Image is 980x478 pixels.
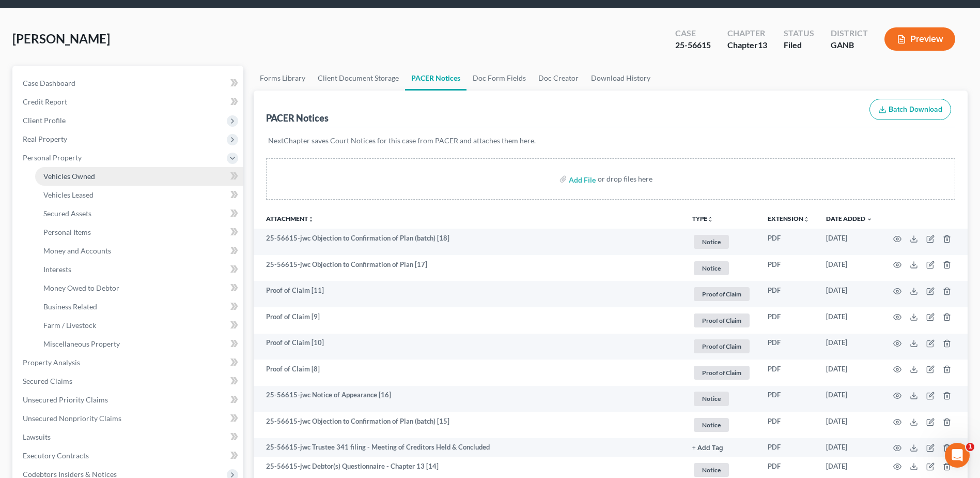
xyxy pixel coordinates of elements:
td: [DATE] [818,412,881,438]
span: [PERSON_NAME] [12,31,110,46]
td: Proof of Claim [9] [254,307,684,334]
a: Vehicles Leased [35,186,243,204]
div: Case [675,27,711,39]
td: 25-56615-jwc Trustee 341 filing - Meeting of Creditors Held & Concluded [254,438,684,457]
span: Real Property [23,135,67,143]
span: Case Dashboard [23,79,75,87]
a: Executory Contracts [14,446,243,465]
div: Chapter [727,39,767,51]
a: Doc Creator [532,66,585,91]
span: Personal Property [23,153,82,162]
i: unfold_more [308,216,314,222]
td: [DATE] [818,281,881,307]
td: 25-56615-jwc Objection to Confirmation of Plan (batch) [15] [254,412,684,438]
td: [DATE] [818,438,881,457]
td: Proof of Claim [11] [254,281,684,307]
span: Interests [43,265,71,274]
div: Chapter [727,27,767,39]
a: Farm / Livestock [35,316,243,335]
div: Filed [784,39,814,51]
td: 25-56615-jwc Objection to Confirmation of Plan (batch) [18] [254,229,684,255]
div: GANB [831,39,868,51]
i: expand_more [866,216,873,222]
a: Secured Claims [14,372,243,391]
a: Money Owed to Debtor [35,279,243,297]
td: PDF [759,281,818,307]
td: PDF [759,307,818,334]
a: + Add Tag [692,442,751,452]
span: Property Analysis [23,358,80,367]
td: PDF [759,386,818,412]
td: [DATE] [818,334,881,360]
span: Vehicles Leased [43,190,94,199]
span: Notice [694,392,729,406]
span: Proof of Claim [694,287,750,301]
a: PACER Notices [405,66,466,91]
span: 13 [758,40,767,50]
a: Doc Form Fields [466,66,532,91]
a: Property Analysis [14,353,243,372]
a: Business Related [35,297,243,316]
td: PDF [759,334,818,360]
span: Farm / Livestock [43,321,96,330]
td: PDF [759,412,818,438]
button: Batch Download [869,99,951,121]
span: Vehicles Owned [43,172,95,181]
a: Download History [585,66,657,91]
span: Money and Accounts [43,246,111,255]
span: Proof of Claim [694,339,750,353]
i: unfold_more [803,216,810,222]
a: Unsecured Nonpriority Claims [14,409,243,428]
a: Lawsuits [14,428,243,446]
a: Date Added expand_more [826,215,873,222]
a: Client Document Storage [312,66,405,91]
td: Proof of Claim [10] [254,334,684,360]
span: Credit Report [23,97,67,106]
span: Executory Contracts [23,451,89,460]
span: Money Owed to Debtor [43,283,119,292]
span: Unsecured Nonpriority Claims [23,414,121,423]
span: Notice [694,463,729,477]
td: PDF [759,255,818,281]
a: Vehicles Owned [35,167,243,186]
span: Lawsuits [23,432,51,441]
td: [DATE] [818,255,881,281]
span: Notice [694,235,729,249]
td: PDF [759,438,818,457]
div: 25-56615 [675,39,711,51]
td: 25-56615-jwc Objection to Confirmation of Plan [17] [254,255,684,281]
a: Miscellaneous Property [35,335,243,353]
span: Proof of Claim [694,313,750,327]
td: [DATE] [818,360,881,386]
td: Proof of Claim [8] [254,360,684,386]
a: Notice [692,416,751,434]
span: Secured Assets [43,209,91,218]
p: NextChapter saves Court Notices for this case from PACER and attaches them here. [268,136,953,146]
td: PDF [759,360,818,386]
span: Proof of Claim [694,366,750,380]
a: Notice [692,233,751,250]
a: Forms Library [254,66,312,91]
a: Proof of Claim [692,338,751,355]
span: Personal Items [43,228,91,236]
a: Attachmentunfold_more [266,215,314,222]
span: Notice [694,261,729,275]
div: or drop files here [598,174,652,184]
div: Status [784,27,814,39]
a: Personal Items [35,223,243,242]
a: Proof of Claim [692,286,751,303]
a: Secured Assets [35,204,243,223]
span: Business Related [43,302,97,311]
td: PDF [759,229,818,255]
span: Secured Claims [23,377,72,385]
td: [DATE] [818,386,881,412]
a: Notice [692,390,751,407]
button: + Add Tag [692,445,723,452]
a: Money and Accounts [35,242,243,260]
a: Case Dashboard [14,74,243,93]
span: Client Profile [23,116,66,125]
iframe: Intercom live chat [945,443,970,468]
a: Notice [692,260,751,277]
span: Miscellaneous Property [43,339,120,348]
span: 1 [966,443,974,451]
